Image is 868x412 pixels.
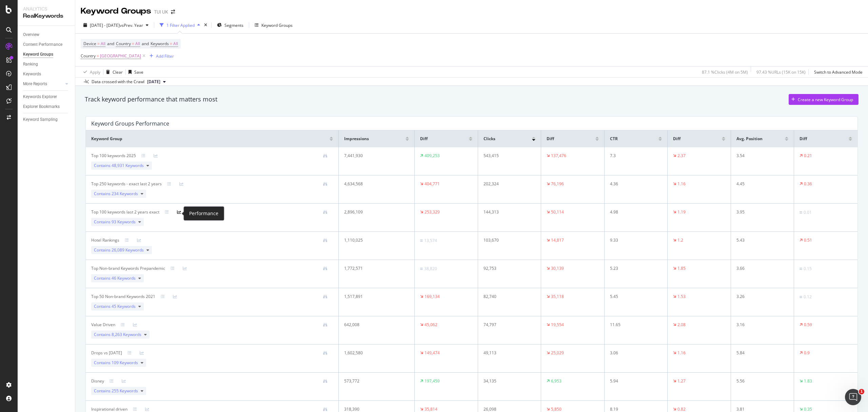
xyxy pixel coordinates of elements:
a: Overview [23,31,70,38]
img: Equal [420,240,423,242]
div: 2,896,109 [344,209,402,215]
div: Switch to Advanced Mode [814,69,863,75]
span: 46 Keywords [112,275,136,281]
div: Top 50 Non-brand Keywords 2021 [91,294,155,300]
button: Create a new Keyword Group [789,94,859,105]
div: Content Performance [23,41,62,48]
a: Ranking [23,61,70,68]
button: [DATE] [144,78,169,86]
div: 1.16 [677,181,686,187]
div: 1 Filter Applied [166,22,195,28]
button: Add Filter [147,52,174,60]
span: Diff [420,136,428,142]
div: 1,602,580 [344,350,402,356]
span: Contains [94,275,136,281]
div: Top 100 keywords last 2 years exact [91,209,159,215]
div: 0.59 [804,322,812,328]
div: Keyword Groups Performance [91,120,169,127]
div: 4.45 [736,181,783,187]
div: 92,753 [484,265,530,271]
div: Apply [90,69,100,75]
div: Top Non-brand Keywords Prepandemic [91,265,165,271]
span: 26,089 Keywords [112,247,144,253]
span: 8,263 Keywords [112,332,141,337]
div: 4,634,568 [344,181,402,187]
div: 11.65 [610,322,657,328]
div: 5.43 [736,237,783,243]
div: Performance [189,209,218,218]
div: 1,110,025 [344,237,402,243]
img: Equal [800,268,802,270]
div: Top 250 keywords - exact last 2 years [91,181,162,187]
span: 93 Keywords [112,219,136,225]
span: 255 Keywords [112,388,138,394]
div: 1.16 [677,350,686,356]
div: 2.37 [677,153,686,159]
div: 3.06 [610,350,657,356]
div: Overview [23,31,39,38]
div: 6,953 [551,378,561,384]
img: Equal [420,268,423,270]
button: [DATE] - [DATE]vsPrev. Year [81,20,151,31]
div: 404,771 [425,181,440,187]
span: All [101,39,105,49]
div: 1,517,891 [344,294,402,300]
span: Contains [94,332,141,338]
div: 0.21 [804,153,812,159]
span: Impressions [344,136,369,142]
button: 1 Filter Applied [157,20,203,31]
div: 1.83 [804,378,812,384]
div: Keywords [23,71,41,78]
div: 0.36 [804,181,812,187]
div: Disney [91,378,104,384]
span: [GEOGRAPHIC_DATA] [100,51,141,61]
div: 409,253 [425,153,440,159]
span: All [173,39,178,49]
div: 45,062 [425,322,437,328]
div: 103,670 [484,237,530,243]
span: 109 Keywords [112,360,138,366]
button: Switch to Advanced Mode [811,67,863,77]
div: Ranking [23,61,38,68]
a: Keywords Explorer [23,93,70,100]
div: Hotel Rankings [91,237,119,243]
div: 169,134 [425,294,440,300]
div: Track keyword performance that matters most [85,95,217,104]
button: Clear [103,67,123,77]
div: 87.1 % Clicks ( 4M on 5M ) [702,69,748,75]
a: More Reports [23,80,63,88]
div: 202,324 [484,181,530,187]
div: 5.84 [736,350,783,356]
span: = [132,41,134,46]
button: Segments [214,20,246,31]
div: 144,313 [484,209,530,215]
span: Diff [800,136,807,142]
div: times [203,22,209,29]
div: 3.26 [736,294,783,300]
div: Add Filter [156,53,174,59]
div: 137,476 [551,153,566,159]
div: 5.23 [610,265,657,271]
div: RealKeywords [23,12,70,20]
span: Keywords [151,41,169,46]
span: = [97,41,100,46]
div: 76,196 [551,181,564,187]
div: Explorer Bookmarks [23,103,60,110]
span: Segments [224,22,243,28]
span: and [107,41,114,46]
div: 253,329 [425,209,440,215]
span: Country [81,53,96,59]
div: Keyword Groups [23,51,53,58]
div: 9.33 [610,237,657,243]
span: Contains [94,388,138,394]
div: 35,118 [551,294,564,300]
div: 1.2 [677,237,683,243]
span: Clicks [484,136,495,142]
div: 30,139 [551,265,564,271]
div: More Reports [23,80,47,88]
div: 0.9 [804,350,810,356]
span: vs Prev. Year [120,22,143,28]
div: 50,114 [551,209,564,215]
span: 45 Keywords [112,303,136,309]
div: Value Driven [91,322,115,328]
